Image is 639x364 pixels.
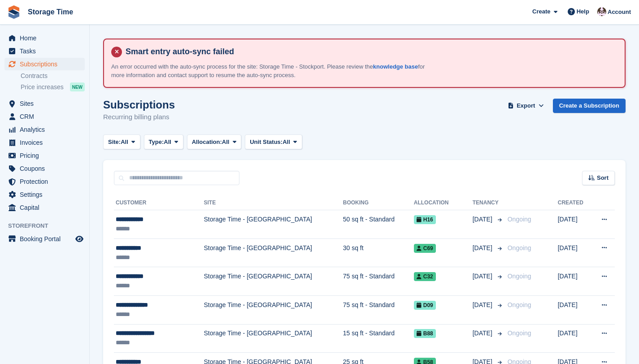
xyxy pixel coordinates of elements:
[473,272,494,281] span: [DATE]
[508,301,531,308] span: Ongoing
[204,324,343,353] td: Storage Time - [GEOGRAPHIC_DATA]
[122,47,617,57] h4: Smart entry auto-sync failed
[4,233,85,245] a: menu
[508,216,531,223] span: Ongoing
[414,272,436,281] span: C32
[558,324,591,353] td: [DATE]
[204,267,343,296] td: Storage Time - [GEOGRAPHIC_DATA]
[473,329,494,338] span: [DATE]
[149,138,164,147] span: Type:
[506,99,546,113] button: Export
[4,188,85,201] a: menu
[373,63,418,70] a: knowledge base
[204,210,343,239] td: Storage Time - [GEOGRAPHIC_DATA]
[473,243,494,253] span: [DATE]
[4,162,85,175] a: menu
[4,32,85,44] a: menu
[204,295,343,324] td: Storage Time - [GEOGRAPHIC_DATA]
[414,196,473,210] th: Allocation
[108,138,121,147] span: Site:
[20,201,74,214] span: Capital
[21,83,64,91] span: Price increases
[20,136,74,149] span: Invoices
[508,273,531,280] span: Ongoing
[21,72,85,80] a: Contracts
[343,267,414,296] td: 75 sq ft - Standard
[577,7,589,16] span: Help
[20,188,74,201] span: Settings
[414,329,436,338] span: B88
[114,196,204,210] th: Customer
[21,82,85,92] a: Price increases NEW
[4,175,85,188] a: menu
[343,196,414,210] th: Booking
[103,112,175,122] p: Recurring billing plans
[103,134,140,149] button: Site: All
[20,175,74,188] span: Protection
[144,134,183,149] button: Type: All
[473,215,494,224] span: [DATE]
[245,134,302,149] button: Unit Status: All
[4,123,85,136] a: menu
[558,295,591,324] td: [DATE]
[4,45,85,57] a: menu
[8,221,89,230] span: Storefront
[74,234,85,244] a: Preview store
[343,210,414,239] td: 50 sq ft - Standard
[20,149,74,162] span: Pricing
[111,62,425,80] p: An error occurred with the auto-sync process for the site: Storage Time - Stockport. Please revie...
[204,196,343,210] th: Site
[192,138,222,147] span: Allocation:
[20,32,74,44] span: Home
[558,238,591,267] td: [DATE]
[343,238,414,267] td: 30 sq ft
[250,138,283,147] span: Unit Status:
[7,5,21,19] img: stora-icon-8386f47178a22dfd0bd8f6a31ec36ba5ce8667c1dd55bd0f319d3a0aa187defe.svg
[553,99,626,113] a: Create a Subscription
[20,233,74,245] span: Booking Portal
[4,58,85,70] a: menu
[204,238,343,267] td: Storage Time - [GEOGRAPHIC_DATA]
[532,7,550,16] span: Create
[164,138,171,147] span: All
[283,138,290,147] span: All
[4,136,85,149] a: menu
[103,99,175,111] h1: Subscriptions
[608,8,631,17] span: Account
[20,110,74,123] span: CRM
[70,82,85,91] div: NEW
[20,58,74,70] span: Subscriptions
[597,7,606,16] img: Saeed
[4,149,85,162] a: menu
[343,324,414,353] td: 15 sq ft - Standard
[121,138,128,147] span: All
[508,329,531,337] span: Ongoing
[20,45,74,57] span: Tasks
[414,244,436,253] span: C69
[508,244,531,251] span: Ongoing
[187,134,242,149] button: Allocation: All
[20,97,74,110] span: Sites
[24,4,77,19] a: Storage Time
[222,138,230,147] span: All
[4,201,85,214] a: menu
[517,101,535,110] span: Export
[20,123,74,136] span: Analytics
[414,301,436,310] span: D09
[558,210,591,239] td: [DATE]
[473,300,494,310] span: [DATE]
[473,196,504,210] th: Tenancy
[4,110,85,123] a: menu
[20,162,74,175] span: Coupons
[343,295,414,324] td: 75 sq ft - Standard
[597,173,609,182] span: Sort
[558,196,591,210] th: Created
[414,215,436,224] span: H16
[4,97,85,110] a: menu
[558,267,591,296] td: [DATE]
